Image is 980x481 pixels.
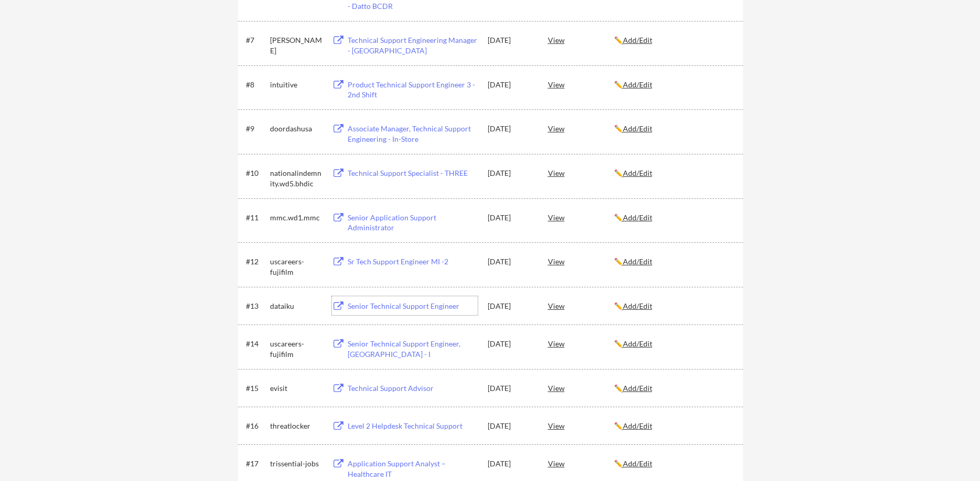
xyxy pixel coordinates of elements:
[270,212,322,223] div: mmc.wd1.mmc
[348,383,478,394] div: Technical Support Advisor
[270,80,322,90] div: intuitive
[614,421,734,431] div: ✏️
[614,80,734,90] div: ✏️
[270,35,322,55] div: [PERSON_NAME]
[488,339,534,349] div: [DATE]
[623,257,652,266] u: Add/Edit
[270,383,322,394] div: evisit
[623,36,652,44] u: Add/Edit
[488,80,534,90] div: [DATE]
[623,459,652,468] u: Add/Edit
[488,168,534,178] div: [DATE]
[548,163,614,182] div: View
[488,256,534,267] div: [DATE]
[488,421,534,431] div: [DATE]
[488,301,534,311] div: [DATE]
[623,213,652,222] u: Add/Edit
[623,384,652,393] u: Add/Edit
[488,212,534,223] div: [DATE]
[614,212,734,223] div: ✏️
[348,339,478,359] div: Senior Technical Support Engineer, [GEOGRAPHIC_DATA] - I
[246,383,266,394] div: #15
[623,421,652,430] u: Add/Edit
[614,458,734,469] div: ✏️
[548,75,614,94] div: View
[614,339,734,349] div: ✏️
[548,416,614,435] div: View
[246,458,266,469] div: #17
[614,256,734,267] div: ✏️
[246,339,266,349] div: #14
[348,35,478,55] div: Technical Support Engineering Manager - [GEOGRAPHIC_DATA]
[246,301,266,311] div: #13
[348,301,478,311] div: Senior Technical Support Engineer
[270,421,322,431] div: threatlocker
[623,301,652,310] u: Add/Edit
[614,168,734,178] div: ✏️
[614,124,734,134] div: ✏️
[614,35,734,46] div: ✏️
[548,334,614,353] div: View
[548,208,614,227] div: View
[348,168,478,178] div: Technical Support Specialist - THREE
[270,168,322,188] div: nationalindemnity.wd5.bhdic
[348,212,478,233] div: Senior Application Support Administrator
[270,124,322,134] div: doordashusa
[623,124,652,133] u: Add/Edit
[548,252,614,271] div: View
[488,458,534,469] div: [DATE]
[348,421,478,431] div: Level 2 Helpdesk Technical Support
[614,301,734,311] div: ✏️
[623,339,652,348] u: Add/Edit
[246,80,266,90] div: #8
[548,119,614,138] div: View
[623,80,652,89] u: Add/Edit
[348,80,478,100] div: Product Technical Support Engineer 3 - 2nd Shift
[548,454,614,473] div: View
[246,212,266,223] div: #11
[348,458,478,479] div: Application Support Analyst – Healthcare IT
[348,256,478,267] div: Sr Tech Support Engineer MI -2
[548,378,614,397] div: View
[246,421,266,431] div: #16
[246,124,266,134] div: #9
[270,256,322,277] div: uscareers-fujifilm
[270,301,322,311] div: dataiku
[246,35,266,46] div: #7
[614,383,734,394] div: ✏️
[488,124,534,134] div: [DATE]
[488,383,534,394] div: [DATE]
[488,35,534,46] div: [DATE]
[270,339,322,359] div: uscareers-fujifilm
[548,30,614,49] div: View
[548,296,614,315] div: View
[246,256,266,267] div: #12
[348,124,478,144] div: Associate Manager, Technical Support Engineering - In-Store
[246,168,266,178] div: #10
[270,458,322,469] div: trissential-jobs
[623,169,652,177] u: Add/Edit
